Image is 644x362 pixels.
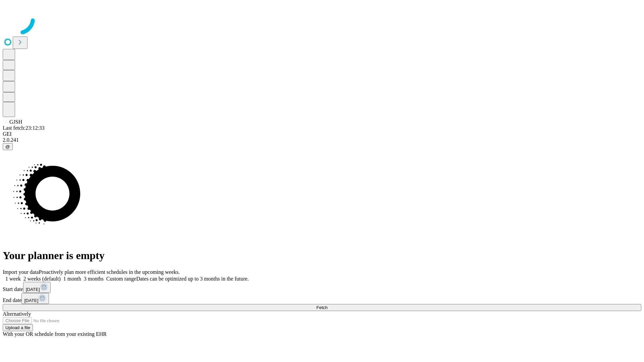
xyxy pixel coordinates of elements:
[3,249,641,262] h1: Your planner is empty
[106,276,136,282] span: Custom range
[5,144,10,149] span: @
[3,137,641,143] div: 2.0.241
[3,282,641,293] div: Start date
[23,276,61,282] span: 2 weeks (default)
[23,282,51,293] button: [DATE]
[3,324,33,331] button: Upload a file
[39,269,180,275] span: Proactively plan more efficient schedules in the upcoming weeks.
[3,131,641,137] div: GEI
[3,331,107,337] span: With your OR schedule from your existing EHR
[3,304,641,311] button: Fetch
[84,276,104,282] span: 3 months
[136,276,249,282] span: Dates can be optimized up to 3 months in the future.
[3,311,31,317] span: Alternatively
[24,298,38,303] span: [DATE]
[5,276,21,282] span: 1 week
[26,287,40,292] span: [DATE]
[3,125,45,131] span: Last fetch: 23:12:33
[3,269,39,275] span: Import your data
[63,276,81,282] span: 1 month
[3,293,641,304] div: End date
[21,293,49,304] button: [DATE]
[9,119,22,125] span: GJSH
[316,305,327,310] span: Fetch
[3,143,13,150] button: @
